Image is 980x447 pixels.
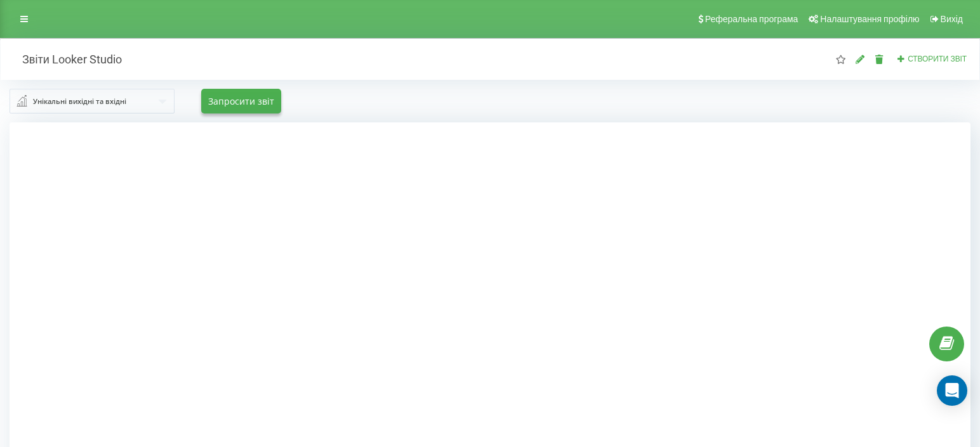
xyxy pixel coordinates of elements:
[33,94,126,108] div: Унікальні вихідні та вхідні
[855,55,866,63] i: Редагувати звіт
[10,52,122,67] h2: Звіти Looker Studio
[937,375,967,406] div: Open Intercom Messenger
[897,55,906,62] i: Створити звіт
[705,14,798,24] span: Реферальна програма
[835,55,846,63] i: Цей звіт буде завантажений першим при відкритті "Звіти Looker Studio". Ви можете призначити будь-...
[820,14,919,24] span: Налаштування профілю
[908,55,967,63] span: Створити звіт
[893,54,970,65] button: Створити звіт
[874,55,885,63] i: Видалити звіт
[941,14,963,24] span: Вихід
[201,89,281,113] button: Запросити звіт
